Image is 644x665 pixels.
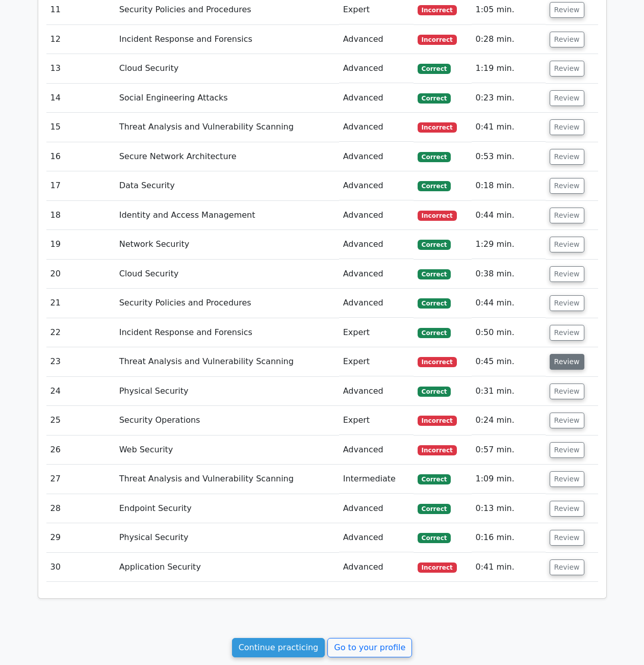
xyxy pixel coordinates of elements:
[115,465,339,494] td: Threat Analysis and Vulnerability Scanning
[472,171,546,200] td: 0:18 min.
[472,523,546,552] td: 0:16 min.
[46,230,115,259] td: 19
[472,84,546,113] td: 0:23 min.
[339,113,414,142] td: Advanced
[550,266,584,282] button: Review
[550,149,584,165] button: Review
[550,61,584,76] button: Review
[550,559,584,575] button: Review
[472,230,546,259] td: 1:29 min.
[115,171,339,200] td: Data Security
[339,523,414,552] td: Advanced
[418,269,451,279] span: Correct
[46,201,115,230] td: 18
[46,54,115,83] td: 13
[550,442,584,458] button: Review
[472,377,546,406] td: 0:31 min.
[418,240,451,250] span: Correct
[46,553,115,582] td: 30
[46,113,115,142] td: 15
[472,113,546,142] td: 0:41 min.
[472,142,546,171] td: 0:53 min.
[339,289,414,318] td: Advanced
[339,84,414,113] td: Advanced
[418,122,457,133] span: Incorrect
[115,260,339,289] td: Cloud Security
[46,347,115,376] td: 23
[550,295,584,311] button: Review
[115,25,339,54] td: Incident Response and Forensics
[115,230,339,259] td: Network Security
[46,406,115,435] td: 25
[418,504,451,514] span: Correct
[472,25,546,54] td: 0:28 min.
[46,377,115,406] td: 24
[550,119,584,135] button: Review
[46,171,115,200] td: 17
[472,436,546,465] td: 0:57 min.
[418,211,457,221] span: Incorrect
[418,181,451,191] span: Correct
[550,325,584,341] button: Review
[46,318,115,347] td: 22
[115,436,339,465] td: Web Security
[339,171,414,200] td: Advanced
[472,553,546,582] td: 0:41 min.
[339,201,414,230] td: Advanced
[550,90,584,106] button: Review
[46,289,115,318] td: 21
[115,494,339,523] td: Endpoint Security
[339,494,414,523] td: Advanced
[418,533,451,543] span: Correct
[472,465,546,494] td: 1:09 min.
[327,638,412,657] a: Go to your profile
[418,357,457,367] span: Incorrect
[339,347,414,376] td: Expert
[46,25,115,54] td: 12
[472,54,546,83] td: 1:19 min.
[339,465,414,494] td: Intermediate
[115,406,339,435] td: Security Operations
[115,553,339,582] td: Application Security
[418,474,451,484] span: Correct
[418,5,457,15] span: Incorrect
[472,289,546,318] td: 0:44 min.
[550,178,584,194] button: Review
[46,494,115,523] td: 28
[472,201,546,230] td: 0:44 min.
[46,523,115,552] td: 29
[115,113,339,142] td: Threat Analysis and Vulnerability Scanning
[115,289,339,318] td: Security Policies and Procedures
[418,35,457,45] span: Incorrect
[418,328,451,338] span: Correct
[339,436,414,465] td: Advanced
[472,406,546,435] td: 0:24 min.
[418,387,451,397] span: Correct
[339,54,414,83] td: Advanced
[115,142,339,171] td: Secure Network Architecture
[418,298,451,309] span: Correct
[115,54,339,83] td: Cloud Security
[418,445,457,455] span: Incorrect
[418,152,451,162] span: Correct
[550,501,584,517] button: Review
[46,142,115,171] td: 16
[339,406,414,435] td: Expert
[418,562,457,573] span: Incorrect
[550,383,584,399] button: Review
[472,494,546,523] td: 0:13 min.
[115,377,339,406] td: Physical Security
[339,25,414,54] td: Advanced
[550,354,584,370] button: Review
[339,230,414,259] td: Advanced
[115,201,339,230] td: Identity and Access Management
[339,318,414,347] td: Expert
[550,471,584,487] button: Review
[115,318,339,347] td: Incident Response and Forensics
[550,208,584,223] button: Review
[550,2,584,18] button: Review
[550,413,584,428] button: Review
[46,260,115,289] td: 20
[115,523,339,552] td: Physical Security
[418,416,457,426] span: Incorrect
